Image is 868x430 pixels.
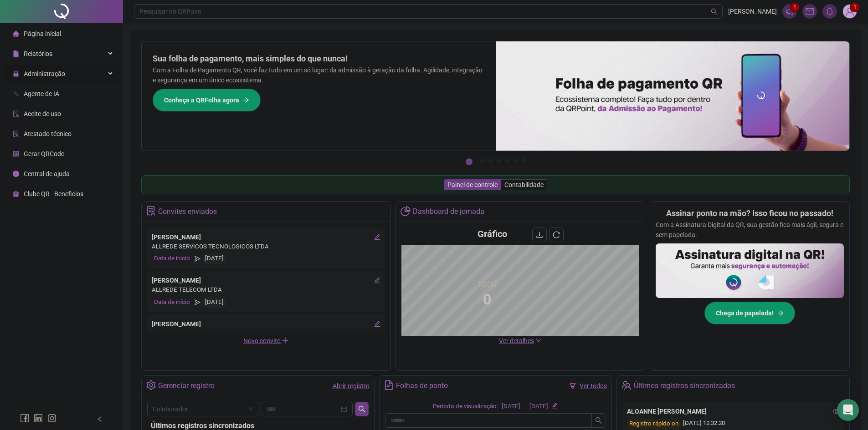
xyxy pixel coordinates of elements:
[552,403,558,409] span: edit
[433,402,498,411] div: Período de visualização:
[374,234,380,240] span: edit
[13,191,19,197] span: gift
[728,6,777,16] span: [PERSON_NAME]
[666,207,833,220] h2: Assinar ponto na mão? Isso ficou no passado!
[504,181,544,188] span: Contabilidade
[806,7,814,15] span: mail
[195,253,200,264] span: send
[413,204,484,219] div: Dashboard de jornada
[521,158,526,163] button: 7
[152,253,192,264] div: Data de início
[374,321,380,327] span: edit
[833,408,839,415] span: eye
[333,382,370,390] a: Abrir registro
[153,89,261,111] button: Conheça a QRFolha agora
[843,5,857,18] img: 88641
[627,419,839,429] div: [DATE] 12:32:20
[570,383,576,389] span: filter
[24,130,72,137] span: Atestado técnico
[152,329,380,339] div: ALLREDE SERVICOS TECNOLOGICOS LTDA
[793,4,796,10] span: 1
[505,158,509,163] button: 5
[13,51,19,57] span: file
[499,337,542,344] a: Ver detalhes down
[553,231,560,238] span: reload
[374,277,380,283] span: edit
[97,416,103,422] span: left
[13,71,19,77] span: lock
[536,231,543,238] span: download
[152,285,380,295] div: ALLREDE TELECOM LTDA
[47,414,56,423] span: instagram
[24,50,52,57] span: Relatórios
[826,7,834,15] span: bell
[24,30,61,37] span: Página inicial
[24,150,64,157] span: Gerar QRCode
[716,308,774,318] span: Chega de papelada!
[282,337,289,344] span: plus
[24,190,83,197] span: Clube QR - Beneficios
[152,297,192,308] div: Data de início
[447,181,498,188] span: Painel de controle
[152,275,380,285] div: [PERSON_NAME]
[621,380,631,390] span: team
[499,337,534,344] span: Ver detalhes
[153,65,485,85] p: Com a Folha de Pagamento QR, você faz tudo em um só lugar: da admissão à geração da folha. Agilid...
[513,158,518,163] button: 6
[502,402,520,411] div: [DATE]
[20,414,29,423] span: facebook
[634,378,735,394] div: Últimos registros sincronizados
[13,151,19,157] span: qrcode
[777,310,784,316] span: arrow-right
[13,111,19,117] span: audit
[396,378,448,394] div: Folhas de ponto
[535,337,542,344] span: down
[152,232,380,242] div: [PERSON_NAME]
[496,41,850,151] img: banner%2F8d14a306-6205-4263-8e5b-06e9a85ad873.png
[24,110,61,117] span: Aceite de uso
[580,382,607,390] a: Ver todos
[384,380,394,390] span: file-text
[850,3,859,12] sup: Atualize o seu contato no menu Meus Dados
[243,337,289,344] span: Novo convite
[153,52,485,65] h2: Sua folha de pagamento, mais simples do que nunca!
[488,158,493,163] button: 3
[853,4,857,10] span: 1
[146,380,156,390] span: setting
[13,30,19,37] span: home
[478,228,507,240] h4: Gráfico
[34,414,43,423] span: linkedin
[497,158,501,163] button: 4
[13,171,19,177] span: info-circle
[158,378,215,394] div: Gerenciar registro
[146,206,156,216] span: solution
[627,406,839,416] div: ALOANNE [PERSON_NAME]
[158,204,217,219] div: Convites enviados
[529,402,548,411] div: [DATE]
[243,97,249,103] span: arrow-right
[24,170,70,177] span: Central de ajuda
[627,419,681,429] div: Registro rápido on
[711,8,718,15] span: search
[595,417,602,424] span: search
[152,319,380,329] div: [PERSON_NAME]
[24,70,65,77] span: Administração
[13,131,19,137] span: solution
[401,206,410,216] span: pie-chart
[790,3,799,12] sup: 1
[837,399,859,421] div: Open Intercom Messenger
[466,158,473,165] button: 1
[358,405,365,413] span: search
[656,220,844,240] p: Com a Assinatura Digital da QR, sua gestão fica mais ágil, segura e sem papelada.
[24,90,59,97] span: Agente de IA
[164,95,239,105] span: Conheça a QRFolha agora
[203,297,226,308] div: [DATE]
[656,243,844,298] img: banner%2F02c71560-61a6-44d4-94b9-c8ab97240462.png
[704,302,795,324] button: Chega de papelada!
[786,7,794,15] span: notification
[203,253,226,264] div: [DATE]
[480,158,485,163] button: 2
[524,402,526,411] div: -
[152,242,380,252] div: ALLREDE SERVICOS TECNOLOGICOS LTDA
[195,297,200,308] span: send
